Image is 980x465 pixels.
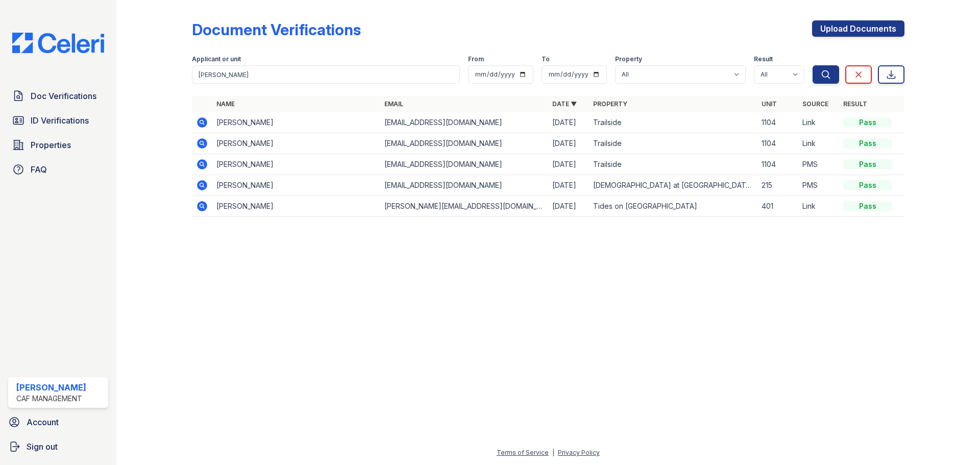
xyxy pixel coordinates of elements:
[380,154,548,175] td: [EMAIL_ADDRESS][DOMAIN_NAME]
[798,133,839,154] td: Link
[615,55,642,63] label: Property
[552,100,577,108] a: Date ▼
[798,175,839,196] td: PMS
[757,154,798,175] td: 1104
[843,180,892,190] div: Pass
[757,175,798,196] td: 215
[380,112,548,133] td: [EMAIL_ADDRESS][DOMAIN_NAME]
[31,114,89,127] span: ID Verifications
[798,196,839,217] td: Link
[8,110,108,131] a: ID Verifications
[4,412,112,432] a: Account
[812,20,904,37] a: Upload Documents
[548,112,589,133] td: [DATE]
[798,112,839,133] td: Link
[380,196,548,217] td: [PERSON_NAME][EMAIL_ADDRESS][DOMAIN_NAME]
[558,449,600,456] a: Privacy Policy
[754,55,773,63] label: Result
[593,100,627,108] a: Property
[16,381,86,394] div: [PERSON_NAME]
[589,133,757,154] td: Trailside
[589,154,757,175] td: Trailside
[212,196,380,217] td: [PERSON_NAME]
[497,449,549,456] a: Terms of Service
[192,65,460,84] input: Search by name, email, or unit number
[4,33,112,53] img: CE_Logo_Blue-a8612792a0a2168367f1c8372b55b34899dd931a85d93a1a3d3e32e68fde9ad4.png
[212,133,380,154] td: [PERSON_NAME]
[548,175,589,196] td: [DATE]
[216,100,235,108] a: Name
[8,159,108,180] a: FAQ
[4,436,112,457] a: Sign out
[31,90,96,102] span: Doc Verifications
[798,154,839,175] td: PMS
[380,175,548,196] td: [EMAIL_ADDRESS][DOMAIN_NAME]
[589,175,757,196] td: [DEMOGRAPHIC_DATA] at [GEOGRAPHIC_DATA]
[212,175,380,196] td: [PERSON_NAME]
[843,201,892,211] div: Pass
[843,138,892,149] div: Pass
[757,196,798,217] td: 401
[468,55,484,63] label: From
[762,100,777,108] a: Unit
[8,86,108,106] a: Doc Verifications
[548,154,589,175] td: [DATE]
[192,55,241,63] label: Applicant or unit
[757,133,798,154] td: 1104
[31,163,47,176] span: FAQ
[548,196,589,217] td: [DATE]
[384,100,403,108] a: Email
[548,133,589,154] td: [DATE]
[16,394,86,404] div: CAF Management
[843,117,892,128] div: Pass
[31,139,71,151] span: Properties
[552,449,554,456] div: |
[542,55,550,63] label: To
[212,154,380,175] td: [PERSON_NAME]
[589,196,757,217] td: Tides on [GEOGRAPHIC_DATA]
[380,133,548,154] td: [EMAIL_ADDRESS][DOMAIN_NAME]
[589,112,757,133] td: Trailside
[8,135,108,155] a: Properties
[192,20,361,39] div: Document Verifications
[843,100,867,108] a: Result
[802,100,828,108] a: Source
[757,112,798,133] td: 1104
[27,440,58,453] span: Sign out
[27,416,59,428] span: Account
[212,112,380,133] td: [PERSON_NAME]
[843,159,892,169] div: Pass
